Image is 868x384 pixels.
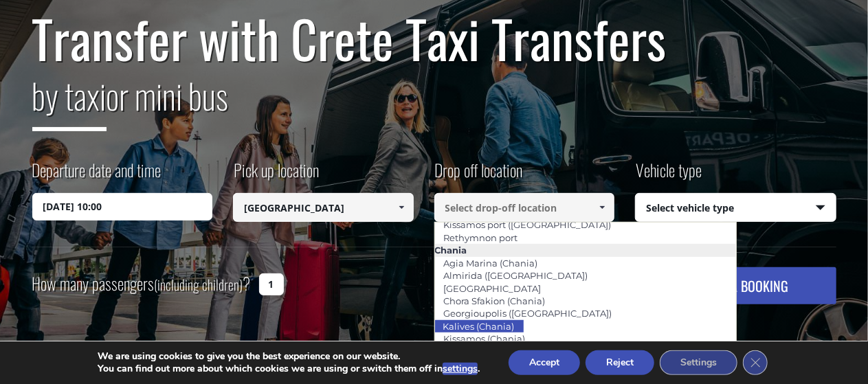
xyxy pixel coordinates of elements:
button: Settings [660,350,737,375]
input: Select drop-off location [434,193,615,222]
a: [GEOGRAPHIC_DATA] [435,279,550,298]
button: MAKE A BOOKING [651,267,836,304]
span: Select vehicle type [636,194,836,223]
button: Close GDPR Cookie Banner [743,350,768,375]
a: Kissamos (Chania) [435,329,535,348]
span: by taxi [32,69,107,131]
small: (including children) [155,274,243,295]
p: We are using cookies to give you the best experience on our website. [98,350,480,363]
a: Rethymnon port [435,228,527,247]
a: Kalives (Chania) [434,317,524,336]
a: Agia Marina (Chania) [435,253,547,273]
a: Georgioupolis ([GEOGRAPHIC_DATA]) [435,304,621,323]
h2: or mini bus [32,67,836,142]
label: Pick up location [233,158,319,193]
li: Chania [435,244,737,256]
p: You can find out more about which cookies we are using or switch them off in . [98,363,480,375]
a: Show All Items [390,193,412,222]
h1: Transfer with Crete Taxi Transfers [32,10,836,67]
label: How many passengers ? [32,267,251,301]
button: Accept [509,350,580,375]
a: Kissamos port ([GEOGRAPHIC_DATA]) [435,215,621,234]
a: Chora Sfakion (Chania) [435,291,555,310]
label: Drop off location [434,158,523,193]
label: Departure date and time [32,158,162,193]
label: Vehicle type [635,158,702,193]
a: Show All Items [591,193,614,222]
a: Almirida ([GEOGRAPHIC_DATA]) [435,266,597,285]
button: settings [443,363,478,375]
button: Reject [586,350,654,375]
input: Select pickup location [233,193,414,222]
